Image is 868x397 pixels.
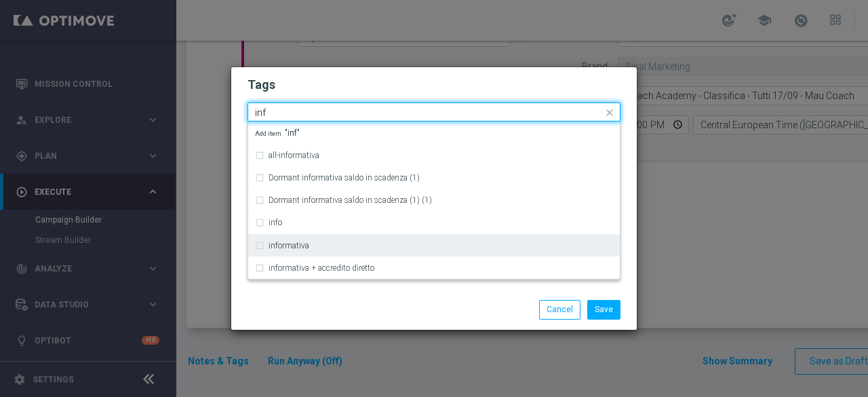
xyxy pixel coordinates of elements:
div: informativa [255,235,613,257]
ng-select: star [248,102,620,121]
label: informativa [269,242,309,250]
span: Add item [255,130,285,137]
div: Dormant informativa saldo in scadenza (1) (1) [255,189,613,211]
h2: Tags [248,77,620,93]
label: all-informativa [269,151,319,159]
ng-dropdown-panel: Options list [248,121,620,280]
div: Dormant informativa saldo in scadenza (1) [255,167,613,189]
button: Save [587,300,620,319]
label: Dormant informativa saldo in scadenza (1) [269,174,420,182]
div: info [255,212,613,233]
div: informativa + accredito diretto [255,257,613,279]
div: all-informativa [255,145,613,166]
button: Cancel [539,300,580,319]
label: info [269,219,282,227]
span: "inf" [255,129,300,137]
label: informativa + accredito diretto [269,264,374,272]
label: Dormant informativa saldo in scadenza (1) (1) [269,196,432,204]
